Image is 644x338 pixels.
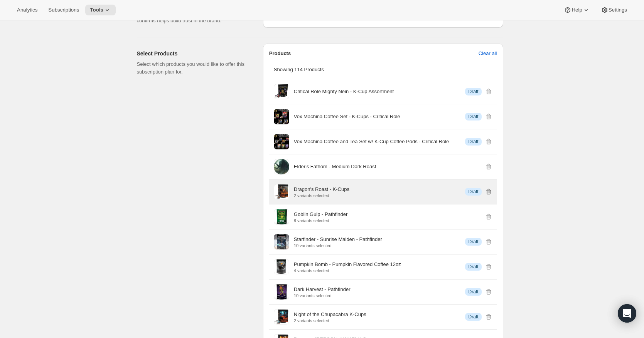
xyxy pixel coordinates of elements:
p: Starfinder - Sunrise Maiden - Pathfinder [294,236,382,243]
span: Settings [609,7,627,13]
p: 2 variants selected [294,318,366,323]
button: Analytics [12,5,42,15]
button: Tools [85,5,116,15]
p: 4 variants selected [294,268,401,273]
span: Draft [468,89,478,95]
img: Elder's Fathom - Medium Dark Roast [274,159,289,174]
p: Vox Machina Coffee Set - K-Cups - Critical Role [294,113,400,120]
div: Open Intercom Messenger [618,304,636,323]
button: Clear all [474,47,502,60]
p: Goblin Gulp - Pathfinder [294,211,347,218]
p: 10 variants selected [294,293,351,298]
p: 10 variants selected [294,243,382,248]
p: Select which products you would like to offer this subscription plan for. [137,60,251,76]
p: Critical Role Mighty Nein - K-Cup Assortment [294,88,394,95]
span: Draft [468,114,478,120]
img: Vox Machina Coffee and Tea Set w/ K-Cup Coffee Pods - Critical Role [274,134,289,149]
button: Settings [596,5,632,15]
p: Dark Harvest - Pathfinder [294,286,351,293]
span: Showing 114 Products [274,67,324,72]
img: Starfinder - Sunrise Maiden - Pathfinder [274,234,289,249]
p: Products [269,50,291,57]
img: Goblin Gulp - Pathfinder [274,209,289,224]
button: Help [559,5,594,15]
img: Night of the Chupacabra K-Cups [274,309,289,325]
h2: Select Products [137,50,251,57]
img: Critical Role Mighty Nein - K-Cup Assortment [274,84,289,99]
span: Draft [468,189,478,195]
button: Subscriptions [44,5,84,15]
p: Night of the Chupacabra K-Cups [294,311,366,318]
p: Dragon's Roast - K-Cups [294,186,349,193]
span: Tools [90,7,103,13]
span: Draft [468,289,478,295]
p: 8 variants selected [294,218,347,223]
img: Vox Machina Coffee Set - K-Cups - Critical Role [274,109,289,124]
img: Dragon's Roast - K-Cups [274,184,289,199]
p: 2 variants selected [294,193,349,198]
span: Draft [468,239,478,245]
span: Draft [468,264,478,270]
p: Vox Machina Coffee and Tea Set w/ K-Cup Coffee Pods - Critical Role [294,138,449,146]
img: Pumpkin Bomb - Pumpkin Flavored Coffee 12oz [274,259,289,274]
p: Pumpkin Bomb - Pumpkin Flavored Coffee 12oz [294,261,401,268]
img: Dark Harvest - Pathfinder [274,284,289,300]
span: Subscriptions [48,7,79,13]
p: Elder's Fathom - Medium Dark Roast [294,163,376,171]
span: Help [572,7,582,13]
span: Analytics [17,7,37,13]
span: Clear all [479,50,497,57]
span: Draft [468,139,478,145]
span: Draft [468,314,478,320]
